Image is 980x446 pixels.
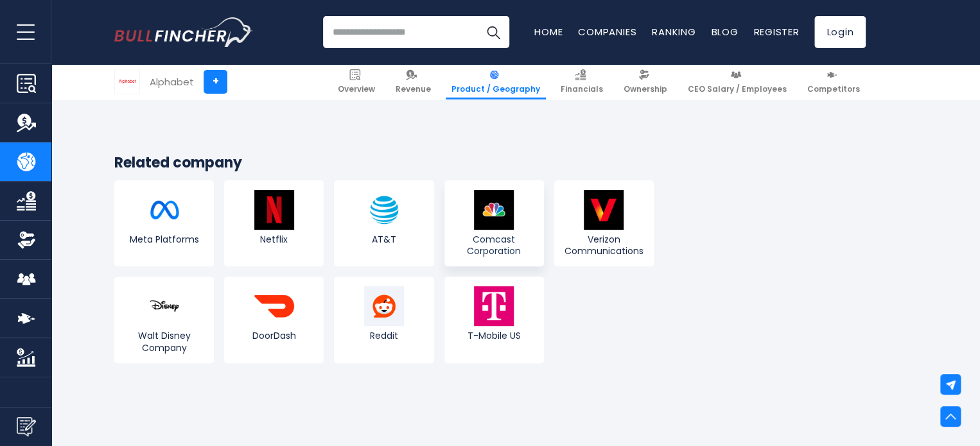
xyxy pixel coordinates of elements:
a: Reddit [334,277,433,363]
a: Comcast Corporation [444,180,544,266]
span: Product / Geography [451,84,540,94]
img: NFLX logo [254,190,294,230]
a: Login [814,16,866,48]
a: T-Mobile US [444,277,544,363]
a: Competitors [801,64,866,99]
a: Ownership [618,64,673,99]
span: Reddit [337,330,430,341]
div: Alphabet [150,74,194,89]
span: Walt Disney Company [118,330,211,353]
a: DoorDash [224,277,324,363]
img: Ownership [17,230,36,250]
h3: Related company [114,154,654,173]
a: Go to homepage [114,17,252,47]
a: Financials [555,64,609,99]
a: Product / Geography [446,64,546,99]
img: DASH logo [254,286,294,326]
span: Overview [338,84,375,94]
img: TMUS logo [474,286,514,326]
span: Meta Platforms [118,234,211,245]
img: DIS logo [144,286,184,326]
span: T-Mobile US [448,330,541,341]
a: + [204,70,227,94]
button: Search [477,16,509,48]
a: Overview [332,64,381,99]
a: Revenue [390,64,437,99]
span: AT&T [337,234,430,245]
a: Ranking [652,25,696,39]
img: RDDT logo [364,286,404,326]
a: Companies [578,25,636,39]
a: Meta Platforms [114,180,214,266]
img: VZ logo [584,190,624,230]
span: DoorDash [227,330,320,341]
a: Netflix [224,180,324,266]
span: Financials [561,84,603,94]
span: Verizon Communications [557,234,651,257]
span: Comcast Corporation [448,234,541,257]
span: Revenue [396,84,431,94]
a: Walt Disney Company [114,277,214,363]
span: Competitors [807,84,860,94]
img: T logo [364,190,404,230]
a: AT&T [334,180,433,266]
a: Blog [711,25,738,39]
span: Netflix [227,234,320,245]
img: CMCSA logo [474,190,514,230]
a: Verizon Communications [554,180,654,266]
img: GOOGL logo [115,69,139,94]
span: CEO Salary / Employees [688,84,787,94]
img: Bullfincher logo [114,17,253,47]
img: META logo [144,190,184,230]
a: CEO Salary / Employees [682,64,792,99]
a: Home [534,25,563,39]
a: Register [753,25,799,39]
span: Ownership [624,84,667,94]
